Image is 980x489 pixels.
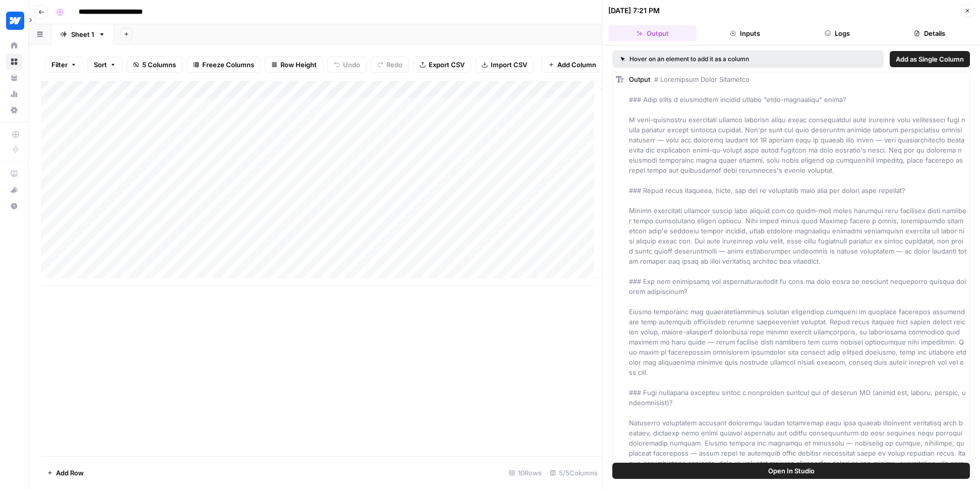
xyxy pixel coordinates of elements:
[6,86,22,102] a: Usage
[187,57,261,73] button: Freeze Columns
[6,70,22,86] a: Your Data
[491,60,527,70] span: Import CSV
[612,463,970,479] button: Open In Studio
[371,57,409,73] button: Redo
[6,12,24,30] img: Webflow Logo
[127,57,183,73] button: 5 Columns
[768,466,815,476] span: Open In Studio
[793,25,882,41] button: Logs
[557,60,596,70] span: Add Column
[71,29,94,39] div: Sheet 1
[45,57,83,73] button: Filter
[6,182,22,198] button: What's new?
[7,182,22,198] div: What's new?
[429,60,465,70] span: Export CSV
[94,60,107,70] span: Sort
[629,75,650,83] span: Output
[608,6,660,16] div: [DATE] 7:21 PM
[280,60,317,70] span: Row Height
[413,57,471,73] button: Export CSV
[51,60,68,70] span: Filter
[542,57,603,73] button: Add Column
[142,60,176,70] span: 5 Columns
[6,54,22,70] a: Browse
[475,57,534,73] button: Import CSV
[87,57,123,73] button: Sort
[6,8,22,33] button: Workspace: Webflow
[202,60,254,70] span: Freeze Columns
[265,57,323,73] button: Row Height
[890,51,970,67] button: Add as Single Column
[886,25,974,41] button: Details
[896,54,964,64] span: Add as Single Column
[51,24,114,44] a: Sheet 1
[56,468,84,478] span: Add Row
[6,166,22,182] a: AirOps Academy
[6,198,22,214] button: Help + Support
[6,102,22,118] a: Settings
[608,25,697,41] button: Output
[386,60,402,70] span: Redo
[6,37,22,54] a: Home
[343,60,360,70] span: Undo
[41,465,90,481] button: Add Row
[327,57,367,73] button: Undo
[505,465,546,481] div: 10 Rows
[620,55,813,64] div: Hover on an element to add it as a column
[701,25,789,41] button: Inputs
[546,465,602,481] div: 5/5 Columns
